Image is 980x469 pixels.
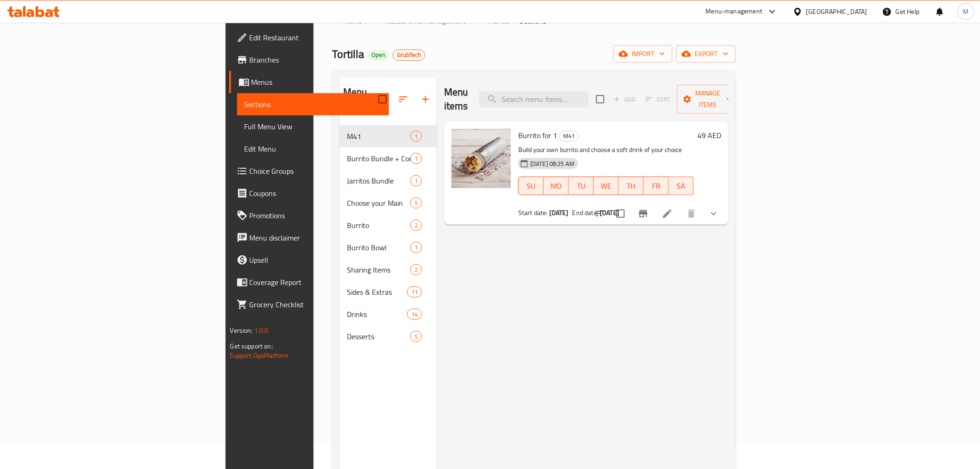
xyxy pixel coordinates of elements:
[621,48,665,60] span: import
[708,208,719,219] svg: Show Choices
[237,115,389,138] a: Full Menu View
[229,227,389,249] a: Menu disclaimer
[411,199,421,208] span: 5
[339,259,437,281] div: Sharing Items2
[479,91,589,108] input: search
[339,147,437,170] div: Burrito Bundle + Corona Cero (0.0% alcohol)1
[339,236,437,259] div: Burrito Bowl1
[347,331,410,342] span: Desserts
[644,177,669,195] button: FR
[339,192,437,214] div: Choose your Main5
[410,220,422,231] div: items
[347,309,407,320] div: Drinks
[250,210,382,221] span: Promotions
[250,188,382,199] span: Coupons
[237,138,389,160] a: Edit Menu
[963,6,969,17] span: M
[703,203,725,225] button: show more
[518,177,544,195] button: SU
[229,249,389,271] a: Upsell
[410,331,422,342] div: items
[518,128,557,142] span: Burrito for 1
[339,125,437,147] div: M411
[230,324,253,336] span: Version:
[347,264,410,275] span: Sharing Items
[229,160,389,182] a: Choice Groups
[597,179,615,193] span: WE
[806,6,867,17] div: [GEOGRAPHIC_DATA]
[470,15,473,26] li: /
[229,293,389,316] a: Grocery Checklist
[250,165,382,177] span: Choice Groups
[347,197,410,209] span: Choose your Main
[411,177,421,185] span: 1
[444,85,468,113] h2: Menu items
[544,177,569,195] button: MO
[347,242,410,253] span: Burrito Bowl
[513,15,516,26] li: /
[589,203,611,225] button: sort-choices
[347,220,410,231] span: Burrito
[392,88,415,110] span: Sort sections
[408,310,421,319] span: 14
[347,131,410,142] span: M41
[411,154,421,163] span: 1
[347,153,410,164] span: Burrito Bundle + Corona Cero (0.0% alcohol)
[410,264,422,275] div: items
[559,131,579,142] div: M41
[677,85,739,114] button: Manage items
[559,131,578,141] span: M41
[245,143,382,154] span: Edit Menu
[250,232,382,243] span: Menu disclaimer
[237,93,389,115] a: Sections
[393,51,425,59] span: GrubTech
[611,204,630,223] span: Select to update
[347,175,410,186] span: Jarritos Bundle
[672,179,690,193] span: SA
[411,266,421,274] span: 2
[407,286,422,298] div: items
[520,15,546,26] span: Sections
[230,340,273,352] span: Get support on:
[547,179,565,193] span: MO
[569,177,594,195] button: TU
[339,214,437,236] div: Burrito2
[347,286,407,298] span: Sides & Extras
[676,45,736,63] button: export
[411,132,421,141] span: 1
[410,131,422,142] div: items
[229,182,389,204] a: Coupons
[488,15,509,26] span: Menus
[254,324,269,336] span: 1.0.0
[245,99,382,110] span: Sections
[251,76,382,88] span: Menus
[229,204,389,227] a: Promotions
[250,254,382,266] span: Upsell
[622,179,640,193] span: TH
[411,221,421,230] span: 2
[572,179,590,193] span: TU
[706,6,763,17] div: Menu-management
[619,177,644,195] button: TH
[339,170,437,192] div: Jarritos Bundle1
[594,177,619,195] button: WE
[518,144,694,156] p: Build your own burrito and choose a soft drink of your choice
[339,281,437,303] div: Sides & Extras11
[549,207,569,219] b: [DATE]
[250,277,382,288] span: Coverage Report
[339,303,437,325] div: Drinks14
[250,54,382,65] span: Branches
[250,32,382,43] span: Edit Restaurant
[477,15,509,27] a: Menus
[662,208,673,219] a: Edit menu item
[572,207,598,219] span: End date:
[339,325,437,348] div: Desserts5
[372,15,466,27] a: Restaurants management
[332,15,736,27] nav: breadcrumb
